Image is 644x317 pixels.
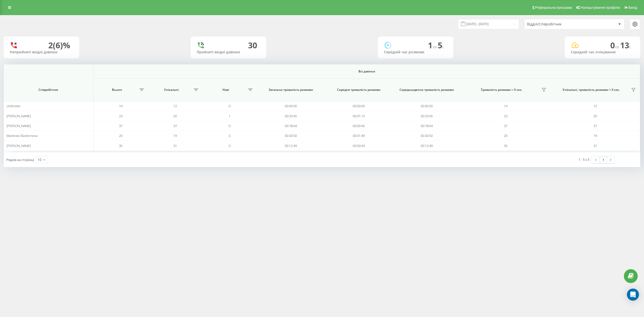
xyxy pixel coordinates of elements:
[620,40,631,51] span: 13
[325,141,393,150] td: 00:00:43
[593,124,597,128] span: 37
[463,88,540,92] span: Тривалість розмови > Х сек.
[257,121,325,131] td: 00:18:04
[593,114,597,118] span: 20
[7,133,37,138] span: Маленко Валентина
[262,88,319,92] span: Загальна тривалість розмови
[7,104,21,108] span: Unknown
[438,40,444,51] span: 5
[628,6,637,10] span: Вихід
[593,104,597,108] span: 12
[393,101,461,111] td: 00:00:00
[7,124,31,128] span: [PERSON_NAME]
[627,289,639,301] div: Open Intercom Messenger
[150,88,192,92] span: Унікальні
[229,143,230,148] span: 0
[257,131,325,141] td: 00:30:50
[393,131,461,141] td: 00:30:50
[123,69,610,73] span: Всі дзвінки
[398,88,455,92] span: Середньоденна тривалість розмови
[197,50,260,54] div: Прийняті вхідні дзвінки
[119,104,123,108] span: 14
[432,44,438,50] span: хв
[7,143,31,148] span: [PERSON_NAME]
[10,50,73,54] div: Неприйняті вхідні дзвінки
[325,111,393,121] td: 00:01:13
[629,44,631,50] span: c
[593,143,597,148] span: 31
[173,143,177,148] span: 31
[325,131,393,141] td: 00:01:49
[229,104,230,108] span: 0
[173,114,177,118] span: 20
[257,141,325,150] td: 00:12:49
[393,111,461,121] td: 00:20:45
[504,133,507,138] span: 20
[229,114,230,118] span: 1
[119,143,123,148] span: 35
[229,133,230,138] span: 0
[119,114,123,118] span: 23
[504,104,507,108] span: 14
[393,141,461,150] td: 00:12:49
[7,114,31,118] span: [PERSON_NAME]
[173,124,177,128] span: 37
[579,157,589,162] div: 1 - 5 з 5
[504,143,507,148] span: 35
[428,40,438,51] span: 1
[504,114,507,118] span: 23
[173,104,177,108] span: 12
[96,88,138,92] span: Всього
[48,41,70,50] div: 2 (6)%
[119,133,123,138] span: 20
[384,50,447,54] div: Середній час розмови
[599,156,607,163] a: 1
[330,88,387,92] span: Середня тривалість розмови
[393,121,461,131] td: 00:18:04
[257,111,325,121] td: 00:20:45
[504,124,507,128] span: 37
[119,124,123,128] span: 37
[11,88,87,92] span: Співробітник
[593,133,597,138] span: 19
[325,101,393,111] td: 00:00:00
[173,133,177,138] span: 19
[610,40,620,51] span: 0
[615,44,620,50] span: хв
[581,6,620,10] span: Налаштування профілю
[6,157,34,162] span: Рядків на сторінці
[571,50,634,54] div: Середній час очікування
[248,41,257,50] div: 30
[527,22,587,26] div: Відділ/Співробітник
[37,157,42,162] div: 10
[229,124,230,128] span: 0
[325,121,393,131] td: 00:00:45
[553,88,629,92] span: Унікальні, тривалість розмови > Х сек.
[257,101,325,111] td: 00:00:00
[205,88,247,92] span: Нові
[442,44,444,50] span: c
[535,6,572,10] span: Реферальна програма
